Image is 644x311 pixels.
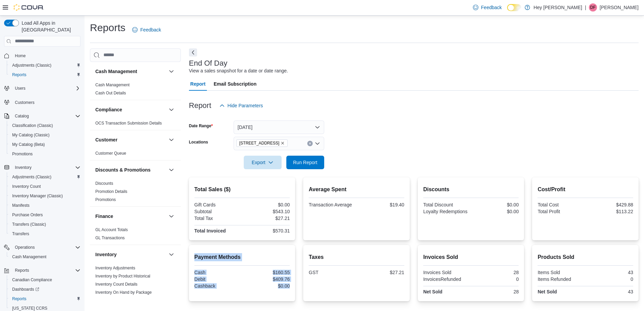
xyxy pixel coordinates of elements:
[95,236,125,240] a: GL Transactions
[95,197,116,202] a: Promotions
[9,150,35,158] a: Promotions
[9,61,54,69] a: Adjustments (Classic)
[7,294,83,304] button: Reports
[189,102,211,110] h3: Report
[95,227,128,232] a: GL Account Totals
[95,136,166,143] button: Customer
[1,97,83,107] button: Customers
[90,149,181,160] div: Customer
[194,228,226,234] strong: Total Invoiced
[95,189,127,194] span: Promotion Details
[12,52,28,60] a: Home
[9,285,80,293] span: Dashboards
[95,227,128,232] span: GL Account Totals
[243,283,290,289] div: $0.00
[533,3,582,12] p: Hey [PERSON_NAME]
[590,3,596,12] span: DF
[423,270,470,275] div: Invoices Sold
[472,270,519,275] div: 28
[12,231,29,237] span: Transfers
[7,252,83,262] button: Cash Management
[90,21,125,35] h1: Reports
[9,61,80,69] span: Adjustments (Classic)
[286,156,324,169] button: Run Report
[95,181,113,186] a: Discounts
[95,213,113,220] h3: Finance
[95,106,166,113] button: Compliance
[167,67,175,75] button: Cash Management
[9,253,80,261] span: Cash Management
[423,276,470,282] div: InvoicesRefunded
[189,48,197,57] button: Next
[95,120,162,126] span: OCS Transaction Submission Details
[9,201,32,209] a: Manifests
[15,268,29,273] span: Reports
[309,202,355,207] div: Transaction Average
[9,182,44,191] a: Inventory Count
[234,120,324,134] button: [DATE]
[423,253,519,261] h2: Invoices Sold
[9,121,56,130] a: Classification (Classic)
[12,212,43,218] span: Purchase Orders
[214,77,257,91] span: Email Subscription
[194,283,241,289] div: Cashback
[9,192,80,200] span: Inventory Manager (Classic)
[95,213,166,220] button: Finance
[9,140,48,149] a: My Catalog (Beta)
[7,70,83,80] button: Reports
[129,23,164,37] a: Feedback
[12,287,39,292] span: Dashboards
[194,216,241,221] div: Total Tax
[12,266,32,274] button: Reports
[9,230,32,238] a: Transfers
[95,181,113,186] span: Discounts
[1,266,83,275] button: Reports
[587,209,633,214] div: $113.22
[12,72,26,77] span: Reports
[167,166,175,174] button: Discounts & Promotions
[9,131,52,139] a: My Catalog (Classic)
[12,243,80,251] span: Operations
[244,156,282,169] button: Export
[587,202,633,207] div: $429.88
[281,141,285,145] button: Remove 10311 103 Avenue NW from selection in this group
[90,226,181,245] div: Finance
[587,289,633,294] div: 43
[95,91,126,95] a: Cash Out Details
[7,201,83,210] button: Manifests
[95,251,117,258] h3: Inventory
[189,123,213,129] label: Date Range
[600,3,639,12] p: [PERSON_NAME]
[95,290,152,295] span: Inventory On Hand by Package
[239,140,280,147] span: [STREET_ADDRESS]
[307,141,313,146] button: Clear input
[9,220,80,228] span: Transfers (Classic)
[587,270,633,275] div: 43
[167,106,175,114] button: Compliance
[95,189,127,194] a: Promotion Details
[190,77,206,91] span: Report
[12,112,80,120] span: Catalog
[12,142,45,147] span: My Catalog (Beta)
[95,82,129,88] span: Cash Management
[12,123,53,128] span: Classification (Classic)
[140,26,161,33] span: Feedback
[538,276,584,282] div: Items Refunded
[7,191,83,201] button: Inventory Manager (Classic)
[538,202,584,207] div: Total Cost
[293,159,317,166] span: Run Report
[12,184,41,189] span: Inventory Count
[95,68,166,75] button: Cash Management
[12,296,26,302] span: Reports
[9,201,80,209] span: Manifests
[243,276,290,282] div: $409.76
[538,209,584,214] div: Total Profit
[15,113,29,119] span: Catalog
[12,112,31,120] button: Catalog
[12,98,37,107] a: Customers
[167,212,175,220] button: Finance
[12,84,28,92] button: Users
[9,192,66,200] a: Inventory Manager (Classic)
[12,51,80,60] span: Home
